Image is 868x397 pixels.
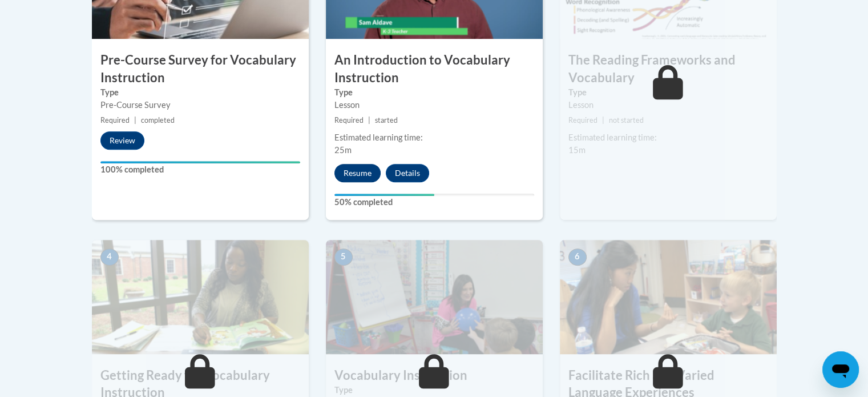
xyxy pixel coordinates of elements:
[334,99,534,111] div: Lesson
[326,240,543,354] img: Course Image
[568,145,586,155] span: 15m
[92,240,309,354] img: Course Image
[334,164,381,182] button: Resume
[375,116,398,125] span: started
[326,367,543,384] h3: Vocabulary Instruction
[141,116,175,125] span: completed
[560,51,777,87] h3: The Reading Frameworks and Vocabulary
[100,86,300,99] label: Type
[334,384,534,396] label: Type
[609,116,644,125] span: not started
[568,99,768,111] div: Lesson
[100,131,144,150] button: Review
[368,116,370,125] span: |
[334,145,352,155] span: 25m
[100,161,300,163] div: Your progress
[334,86,534,99] label: Type
[100,116,130,125] span: Required
[134,116,136,125] span: |
[100,163,300,176] label: 100% completed
[334,131,534,144] div: Estimated learning time:
[386,164,429,182] button: Details
[100,248,119,266] span: 4
[326,51,543,87] h3: An Introduction to Vocabulary Instruction
[334,194,434,196] div: Your progress
[568,248,587,266] span: 6
[560,240,777,354] img: Course Image
[334,196,534,208] label: 50% completed
[602,116,604,125] span: |
[568,131,768,144] div: Estimated learning time:
[822,351,859,388] iframe: Button to launch messaging window
[92,51,309,87] h3: Pre-Course Survey for Vocabulary Instruction
[334,116,364,125] span: Required
[568,116,597,125] span: Required
[568,86,768,99] label: Type
[334,248,353,266] span: 5
[100,99,300,111] div: Pre-Course Survey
